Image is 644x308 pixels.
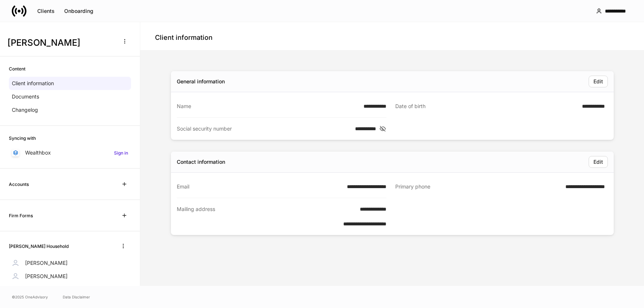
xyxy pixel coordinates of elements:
[25,273,68,280] p: [PERSON_NAME]
[12,93,39,100] p: Documents
[589,156,608,168] button: Edit
[64,8,93,14] div: Onboarding
[9,103,131,117] a: Changelog
[177,158,225,166] div: Contact information
[25,259,68,267] p: [PERSON_NAME]
[37,8,55,14] div: Clients
[63,294,90,300] a: Data Disclaimer
[9,181,29,188] h6: Accounts
[9,270,131,283] a: [PERSON_NAME]
[114,149,128,156] h6: Sign in
[12,80,54,87] p: Client information
[9,135,36,142] h6: Syncing with
[177,183,342,190] div: Email
[177,103,359,110] div: Name
[9,146,131,159] a: WealthboxSign in
[593,159,603,165] div: Edit
[395,183,561,191] div: Primary phone
[32,5,59,17] button: Clients
[9,243,69,250] h6: [PERSON_NAME] Household
[12,294,48,300] span: © 2025 OneAdvisory
[9,65,25,72] h6: Content
[177,78,225,85] div: General information
[9,212,33,219] h6: Firm Forms
[9,256,131,270] a: [PERSON_NAME]
[589,76,608,87] button: Edit
[155,33,213,42] h4: Client information
[9,90,131,103] a: Documents
[9,77,131,90] a: Client information
[593,79,603,84] div: Edit
[7,37,114,49] h3: [PERSON_NAME]
[25,149,51,156] p: Wealthbox
[177,125,351,132] div: Social security number
[177,205,339,228] div: Mailing address
[12,106,38,114] p: Changelog
[395,103,578,110] div: Date of birth
[59,5,98,17] button: Onboarding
